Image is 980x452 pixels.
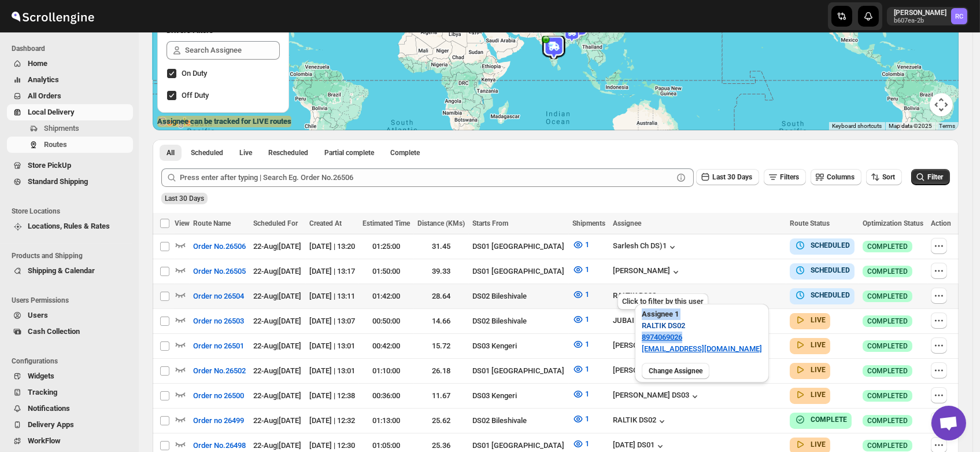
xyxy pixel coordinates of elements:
span: 1 [585,290,589,299]
button: 1 [565,285,596,304]
span: Scheduled For [254,219,298,227]
span: Created At [309,219,342,227]
button: Order no 26503 [186,312,251,330]
button: Cash Collection [7,324,133,340]
div: 00:36:00 [363,390,411,402]
button: LIVE [794,389,826,400]
span: 1 [585,265,589,274]
div: JUBAIR 02 [613,316,660,328]
span: COMPLETED [867,341,908,351]
span: Delivery Apps [28,420,74,429]
div: 15.72 [417,340,465,352]
span: 1 [585,240,589,249]
span: Routes [44,140,67,149]
button: Shipments [7,120,133,137]
p: b607ea-2b [894,17,946,24]
button: Order No.26505 [186,262,253,281]
button: SCHEDULED [794,264,850,276]
span: Order no 26501 [193,340,244,352]
div: [DATE] | 12:30 [309,440,356,451]
span: Users Permissions [12,296,133,305]
span: Local Delivery [28,108,75,116]
span: Shipping & Calendar [28,266,95,275]
div: [PERSON_NAME] [613,266,682,278]
div: 01:13:00 [363,415,411,427]
span: Shipments [572,219,605,227]
span: COMPLETED [867,317,908,326]
button: LIVE [794,439,826,450]
span: Complete [390,148,420,157]
span: 22-Aug | [DATE] [254,441,302,450]
span: Notifications [28,404,70,413]
div: 11.67 [417,390,465,402]
button: Locations, Rules & Rates [7,218,133,234]
span: 22-Aug | [DATE] [254,267,302,275]
button: SCHEDULED [794,240,850,251]
span: Live [239,148,252,157]
button: 1 [565,360,596,378]
button: All routes [160,145,182,161]
div: [DATE] | 13:01 [309,340,356,352]
span: Home [28,59,47,68]
span: View [175,219,190,227]
span: WorkFlow [28,436,61,445]
b: COMPLETE [811,416,847,424]
div: DS02 Bileshivale [472,291,565,302]
div: 14.66 [417,315,465,327]
button: Delivery Apps [7,417,133,433]
b: Assignee 1 [642,310,679,318]
button: RALTIK DS02 [635,317,692,335]
span: Store PickUp [28,161,71,170]
span: Change Assignee [649,366,702,376]
div: RALTIK DS02 [613,291,668,303]
button: [PERSON_NAME] N DS03 [613,341,708,352]
span: Filters [780,173,799,181]
a: Terms (opens in new tab) [939,123,955,129]
button: Map camera controls [930,93,953,116]
button: Tracking [7,384,133,400]
span: COMPLETED [867,267,908,276]
button: Order no 26501 [186,337,251,355]
b: LIVE [811,341,826,349]
span: Dashboard [12,44,133,53]
input: Press enter after typing | Search Eg. Order No.26506 [180,168,673,187]
button: LIVE [794,314,826,326]
span: COMPLETED [867,416,908,425]
text: RC [955,13,963,20]
span: 1 [585,340,589,348]
label: Assignee can be tracked for LIVE routes [157,116,291,127]
span: Distance (KMs) [417,219,465,227]
span: Action [931,219,951,227]
div: [DATE] | 13:01 [309,365,356,377]
div: DS01 [GEOGRAPHIC_DATA] [472,266,565,277]
span: 22-Aug | [DATE] [254,391,302,400]
div: 25.62 [417,415,465,427]
div: [DATE] DS01 [613,440,666,452]
button: SCHEDULED [794,289,850,301]
div: 25.36 [417,440,465,451]
span: COMPLETED [867,366,908,376]
button: Columns [811,169,861,185]
button: Shipping & Calendar [7,263,133,279]
b: LIVE [811,316,826,324]
div: 26.18 [417,365,465,377]
div: DS01 [GEOGRAPHIC_DATA] [472,365,565,377]
span: 22-Aug | [DATE] [254,242,302,251]
div: DS03 Kengeri [472,390,565,402]
button: [PERSON_NAME] DS01 [613,366,701,377]
span: 22-Aug | [DATE] [254,317,302,325]
div: 00:50:00 [363,315,411,327]
span: Cash Collection [28,327,80,336]
button: Sarlesh Ch DS)1 [613,241,678,253]
div: DS01 [GEOGRAPHIC_DATA] [472,440,565,451]
span: Off Duty [182,91,209,100]
button: Notifications [7,400,133,417]
a: Open chat [931,406,966,440]
button: COMPLETE [794,414,847,425]
span: Analytics [28,75,59,84]
div: 01:05:00 [363,440,411,451]
div: DS03 Kengeri [472,340,565,352]
span: Rescheduled [268,148,308,157]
